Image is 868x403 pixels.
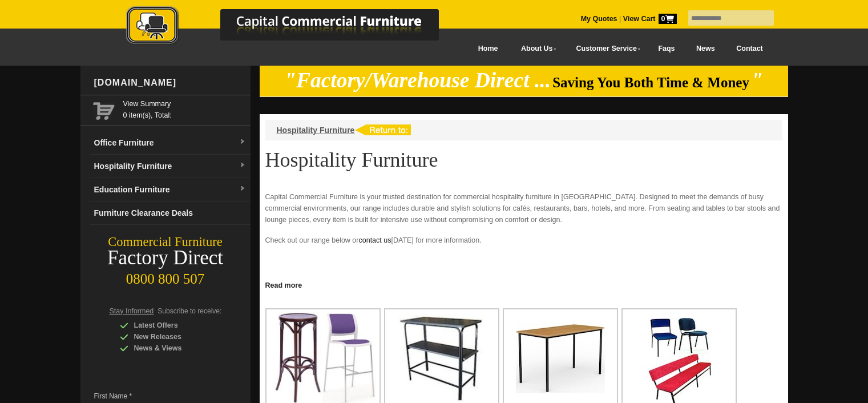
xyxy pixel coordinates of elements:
div: New Releases [120,331,228,342]
div: [DOMAIN_NAME] [90,66,251,100]
a: Contact [725,36,773,62]
a: Hospitality Furniture [277,126,355,135]
span: Saving You Both Time & Money [552,75,749,90]
a: Click to read more [260,277,788,291]
div: Latest Offers [120,320,228,331]
a: Faqs [648,36,686,62]
div: Commercial Furniture [80,234,251,250]
img: Capital Commercial Furniture Logo [95,6,494,47]
a: contact us [358,236,391,244]
a: My Quotes [581,15,617,23]
a: Education Furnituredropdown [90,178,251,201]
a: Furniture Clearance Deals [90,201,251,225]
div: News & Views [120,342,228,354]
a: Hospitality Furnituredropdown [90,155,251,178]
h1: Hospitality Furniture [265,149,782,171]
span: First Name * [94,390,222,402]
div: 0800 800 507 [80,265,251,287]
img: dropdown [239,139,246,146]
a: News [685,36,725,62]
em: "Factory/Warehouse Direct ... [284,68,551,92]
a: About Us [508,36,563,62]
p: Check out our range below or [DATE] for more information. [265,235,782,257]
a: Office Furnituredropdown [90,131,251,155]
img: return to [354,124,411,135]
span: 0 [659,14,677,24]
p: Capital Commercial Furniture is your trusted destination for commercial hospitality furniture in ... [265,191,782,225]
span: 0 item(s), Total: [123,98,246,119]
img: Canteen Tables [516,323,605,393]
a: Customer Service [563,36,647,62]
div: Factory Direct [80,250,251,266]
span: Stay Informed [110,307,154,315]
span: Subscribe to receive: [158,307,221,315]
a: Capital Commercial Furniture Logo [95,6,494,51]
a: View Cart0 [621,15,676,23]
a: View Summary [123,98,246,110]
img: dropdown [239,186,246,192]
strong: View Cart [623,15,677,23]
img: dropdown [239,162,246,169]
em: " [751,68,763,92]
img: Bar Leaners & Bar Tables [398,314,485,402]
